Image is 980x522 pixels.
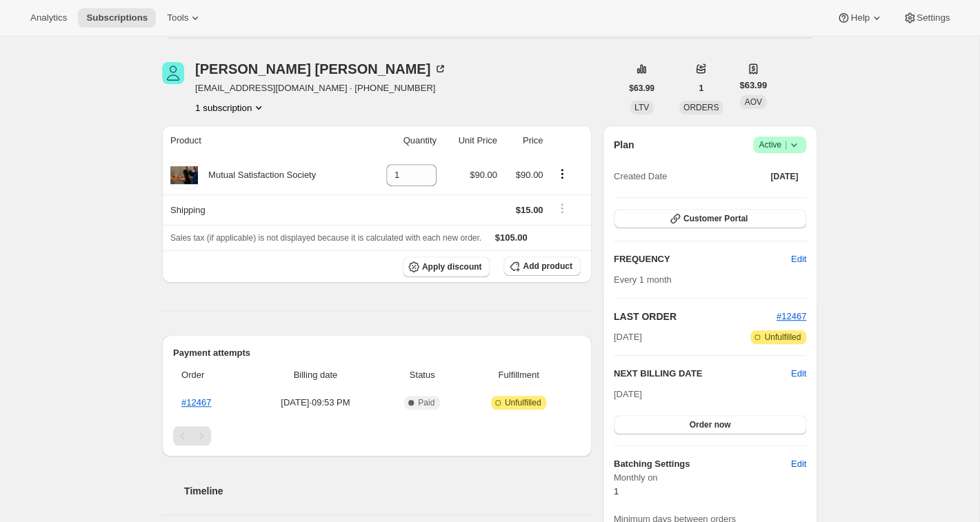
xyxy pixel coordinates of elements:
[173,346,581,360] h2: Payment attempts
[184,484,592,498] h2: Timeline
[614,252,791,266] h2: FREQUENCY
[614,415,806,434] button: Order now
[78,8,156,28] button: Subscriptions
[181,397,211,408] a: #12467
[614,330,642,344] span: [DATE]
[30,12,67,23] span: Analytics
[403,257,490,277] button: Apply discount
[791,457,806,471] span: Edit
[783,248,814,270] button: Edit
[441,126,501,156] th: Unit Price
[689,419,730,430] span: Order now
[614,138,634,152] h2: Plan
[770,171,798,182] span: [DATE]
[516,205,543,215] span: $15.00
[764,332,801,343] span: Unfulfilled
[551,201,573,216] button: Shipping actions
[170,233,481,243] span: Sales tax (if applicable) is not displayed because it is calculated with each new order.
[551,166,573,181] button: Product actions
[388,368,457,382] span: Status
[465,368,572,382] span: Fulfillment
[759,138,801,152] span: Active
[252,396,379,410] span: [DATE] · 09:53 PM
[629,83,654,94] span: $63.99
[614,389,642,399] span: [DATE]
[198,168,316,182] div: Mutual Satisfaction Society
[894,8,958,28] button: Settings
[516,170,543,180] span: $90.00
[22,8,75,28] button: Analytics
[422,261,482,272] span: Apply discount
[850,12,869,23] span: Help
[783,453,814,475] button: Edit
[762,167,806,186] button: [DATE]
[791,252,806,266] span: Edit
[828,8,891,28] button: Help
[173,426,581,445] nav: Pagination
[614,486,619,496] span: 1
[162,194,366,225] th: Shipping
[917,12,950,23] span: Settings
[690,79,712,98] button: 1
[195,62,447,76] div: [PERSON_NAME] [PERSON_NAME]
[739,79,767,92] span: $63.99
[614,310,777,323] h2: LAST ORDER
[418,397,434,408] span: Paid
[683,213,748,224] span: Customer Portal
[777,310,806,323] button: #12467
[614,274,672,285] span: Every 1 month
[252,368,379,382] span: Billing date
[614,170,667,183] span: Created Date
[614,471,806,485] span: Monthly on
[495,232,528,243] span: $105.00
[505,397,541,408] span: Unfulfilled
[523,261,572,272] span: Add product
[614,209,806,228] button: Customer Portal
[162,62,184,84] span: Michael Lindbloom
[777,311,806,321] a: #12467
[621,79,663,98] button: $63.99
[785,139,787,150] span: |
[683,103,719,112] span: ORDERS
[162,126,366,156] th: Product
[470,170,497,180] span: $90.00
[614,457,791,471] h6: Batching Settings
[634,103,649,112] span: LTV
[501,126,548,156] th: Price
[159,8,210,28] button: Tools
[173,360,248,390] th: Order
[167,12,188,23] span: Tools
[791,367,806,381] button: Edit
[195,101,266,114] button: Product actions
[86,12,148,23] span: Subscriptions
[366,126,441,156] th: Quantity
[195,81,447,95] span: [EMAIL_ADDRESS][DOMAIN_NAME] · [PHONE_NUMBER]
[614,367,791,381] h2: NEXT BILLING DATE
[503,257,580,276] button: Add product
[699,83,703,94] span: 1
[744,97,761,107] span: AOV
